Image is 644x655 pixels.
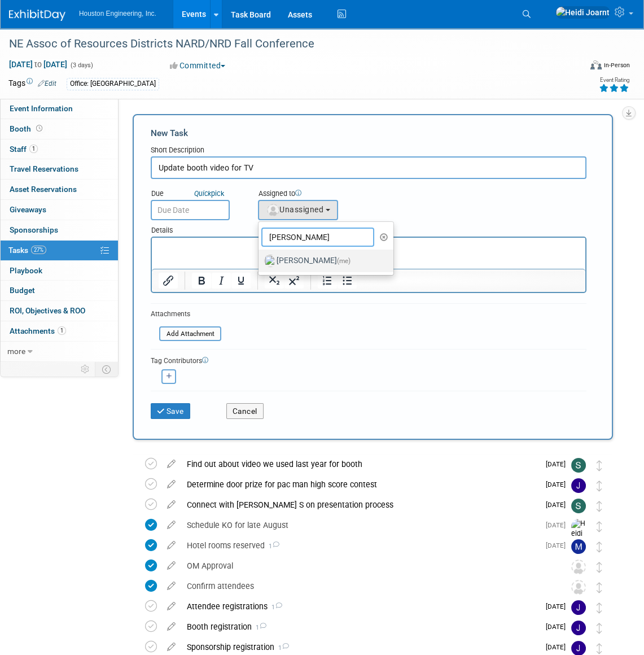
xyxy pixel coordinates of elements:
span: Booth not reserved yet [34,124,45,133]
i: Move task [597,582,602,593]
span: Playbook [10,266,42,275]
span: 1 [252,624,266,631]
a: edit [161,561,181,571]
span: [DATE] [546,542,571,549]
span: Travel Reservations [10,164,78,173]
i: Move task [597,460,602,471]
a: Budget [1,281,118,300]
span: [DATE] [546,481,571,488]
span: more [7,347,25,356]
div: Schedule KO for late August [181,516,539,535]
i: Move task [597,623,602,634]
iframe: Rich Text Area [152,238,585,269]
span: 27% [31,246,46,254]
a: Event Information [1,99,118,119]
i: Move task [597,521,602,532]
button: Save [151,403,190,419]
a: edit [161,622,181,632]
div: Confirm attendees [181,577,549,596]
span: 1 [29,145,38,153]
a: edit [161,500,181,510]
td: Toggle Event Tabs [95,362,119,377]
span: Booth [10,124,45,133]
span: [DATE] [546,460,571,468]
button: Underline [231,273,251,289]
a: Tasks27% [1,241,118,260]
div: Attachments [151,309,221,319]
button: Superscript [284,273,304,289]
img: Unassigned [571,580,586,595]
span: 1 [274,644,289,652]
span: Sponsorships [10,225,58,234]
div: Due [151,189,241,200]
button: Italic [212,273,231,289]
i: Quick [194,189,211,198]
input: Name of task or a short description [151,156,586,179]
span: Asset Reservations [10,185,77,194]
button: Insert/edit link [159,273,178,289]
div: Tag Contributors [151,354,586,366]
i: Move task [597,602,602,613]
input: Due Date [151,200,230,220]
span: Unassigned [266,205,323,214]
div: Assigned to [258,189,354,200]
div: Details [151,220,586,237]
span: Staff [10,145,38,154]
button: Unassigned [258,200,338,220]
a: Travel Reservations [1,159,118,179]
div: In-Person [603,61,630,69]
span: Giveaways [10,205,46,214]
button: Bullet list [338,273,357,289]
span: 1 [265,543,279,550]
div: Find out about video we used last year for booth [181,455,539,474]
a: Quickpick [192,189,226,198]
span: [DATE] [546,501,571,509]
img: Heidi Joarnt [555,6,610,19]
span: to [33,60,43,69]
i: Move task [597,501,602,512]
a: Attachments1 [1,321,118,341]
img: Sara Mechtenberg [571,458,586,473]
div: Determine door prize for pac man high score contest [181,475,539,494]
a: Giveaways [1,200,118,220]
div: Event Format [533,59,630,76]
span: Tasks [8,246,46,255]
button: Bold [192,273,211,289]
div: NE Assoc of Resources Districts NARD/NRD Fall Conference [5,34,569,54]
input: Search [261,228,374,247]
i: Move task [597,481,602,491]
span: (3 days) [69,62,93,69]
span: [DATE] [DATE] [8,59,68,69]
span: Houston Engineering, Inc. [79,10,156,18]
td: Personalize Event Tab Strip [76,362,95,377]
a: Edit [38,80,56,88]
div: Attendee registrations [181,597,539,616]
img: Format-Inperson.png [590,60,602,69]
img: Jessica Lambrecht [571,621,586,635]
span: [DATE] [546,643,571,651]
i: Move task [597,643,602,654]
span: ROI, Objectives & ROO [10,306,85,315]
div: Hotel rooms reserved [181,536,539,555]
span: 1 [58,326,66,335]
a: edit [161,601,181,612]
div: Short Description [151,145,586,156]
img: Jessica Lambrecht [571,600,586,615]
a: ROI, Objectives & ROO [1,301,118,321]
span: [DATE] [546,521,571,529]
i: Move task [597,542,602,552]
button: Numbered list [318,273,337,289]
a: edit [161,581,181,591]
td: Tags [8,77,56,90]
div: Booth registration [181,617,539,636]
span: 1 [268,604,282,611]
span: [DATE] [546,623,571,631]
img: Jessica Lambrecht [571,478,586,493]
div: Office: [GEOGRAPHIC_DATA] [67,78,159,90]
div: Connect with [PERSON_NAME] S on presentation process [181,495,539,514]
label: [PERSON_NAME] [264,252,382,270]
span: Attachments [10,326,66,335]
div: OM Approval [181,556,549,575]
a: Sponsorships [1,220,118,240]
